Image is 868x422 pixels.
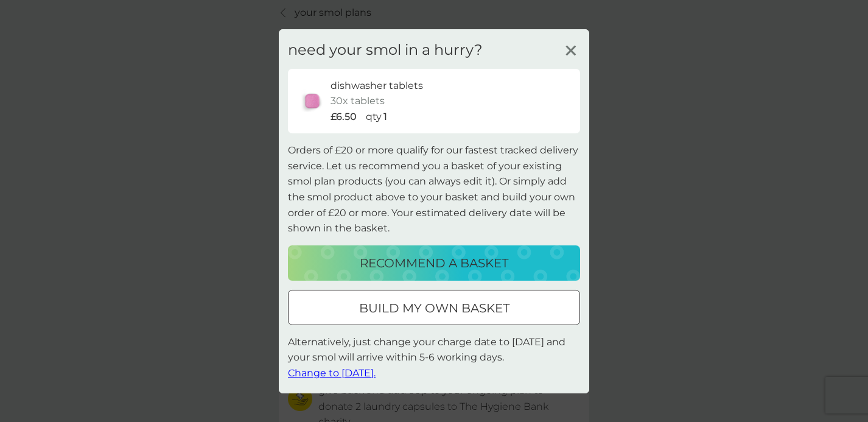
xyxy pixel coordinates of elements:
p: build my own basket [359,298,509,318]
p: recommend a basket [360,253,508,273]
p: dishwasher tablets [331,77,423,93]
button: Change to [DATE]. [288,365,376,381]
p: 1 [383,109,387,125]
p: Orders of £20 or more qualify for our fastest tracked delivery service. Let us recommend you a ba... [288,142,580,236]
p: Alternatively, just change your charge date to [DATE] and your smol will arrive within 5-6 workin... [288,334,580,381]
p: 30x tablets [331,93,385,109]
button: recommend a basket [288,245,580,281]
button: build my own basket [288,290,580,325]
span: Change to [DATE]. [288,367,376,379]
p: qty [366,109,382,125]
p: £6.50 [331,109,357,125]
h3: need your smol in a hurry? [288,41,483,58]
